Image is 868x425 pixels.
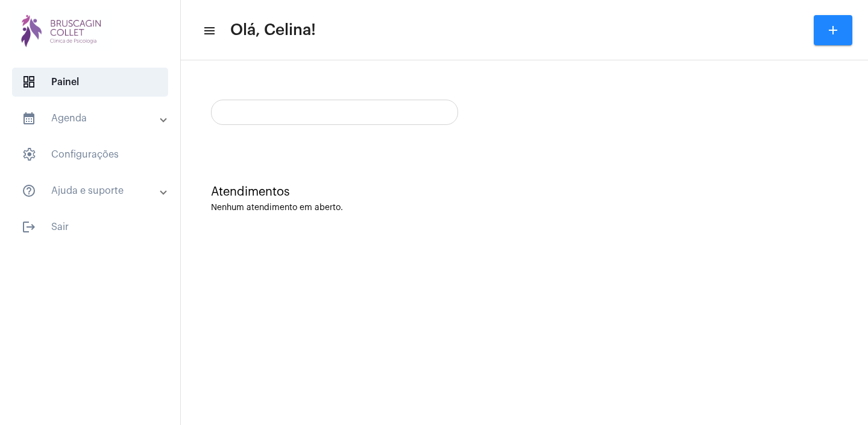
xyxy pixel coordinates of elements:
mat-panel-title: Ajuda e suporte [22,184,161,198]
mat-icon: add [826,23,840,37]
span: Olá, Celina! [230,21,316,40]
mat-expansion-panel-header: sidenav iconAgenda [7,104,180,133]
mat-icon: sidenav icon [22,111,36,126]
mat-expansion-panel-header: sidenav iconAjuda e suporte [7,176,180,205]
mat-panel-title: Agenda [22,111,161,126]
img: bdd31f1e-573f-3f90-f05a-aecdfb595b2a.png [10,6,115,54]
mat-icon: sidenav icon [203,24,215,38]
div: Atendimentos [211,185,838,199]
span: Sair [12,212,168,241]
mat-icon: sidenav icon [22,220,36,234]
span: Painel [12,68,168,97]
span: sidenav icon [22,75,36,89]
span: sidenav icon [22,147,36,162]
mat-icon: sidenav icon [22,184,36,198]
div: Nenhum atendimento em aberto. [211,203,838,212]
span: Configurações [12,140,168,169]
